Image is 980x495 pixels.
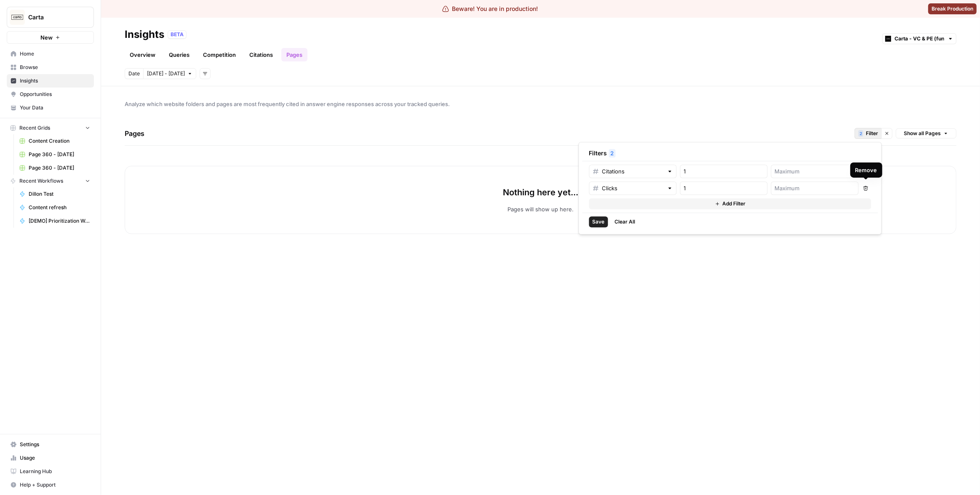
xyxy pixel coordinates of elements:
div: Filters [582,146,878,161]
a: Page 360 - [DATE] [16,161,94,175]
a: Opportunities [7,88,94,101]
a: Learning Hub [7,465,94,478]
input: Maximum [775,184,855,192]
span: Home [20,50,90,58]
a: Pages [281,48,307,61]
span: Add Filter [722,200,745,208]
img: Carta Logo [10,10,25,25]
a: Content Creation [16,134,94,148]
span: Recent Grids [19,124,50,132]
span: Help + Support [20,481,90,489]
button: Recent Workflows [7,175,94,187]
span: Content refresh [29,204,90,211]
div: 2 [858,130,863,137]
span: Page 360 - [DATE] [29,164,90,172]
button: Save [589,216,608,227]
button: Workspace: Carta [7,7,94,28]
span: [DEMO] Prioritization Workflow for creation [29,217,90,225]
span: Date [128,70,140,77]
input: Minimum [684,184,764,192]
button: Break Production [928,3,977,14]
button: [DATE] - [DATE] [143,68,196,79]
input: Minimum [684,167,764,176]
span: Settings [20,441,90,448]
div: 2Filter [579,142,882,234]
span: Your Data [20,104,90,112]
span: Analyze which website folders and pages are most frequently cited in answer engine responses acro... [125,100,956,108]
span: Break Production [932,5,973,13]
span: Insights [20,77,90,85]
button: 2Filter [854,128,881,139]
span: Recent Workflows [19,177,63,185]
a: Citations [244,48,278,61]
a: Queries [164,48,195,61]
div: BETA [168,30,187,39]
div: Remove [855,166,877,174]
span: Show all Pages [904,130,941,137]
span: 2 [860,130,862,137]
p: Pages will show up here. [507,205,574,213]
div: 2 [609,149,616,157]
h4: Pages [125,122,144,145]
span: Filter [866,130,878,137]
span: Clear All [615,218,636,226]
a: Browse [7,61,94,74]
input: Citations [602,167,664,176]
span: [DATE] - [DATE] [147,70,185,77]
a: Home [7,47,94,61]
button: Recent Grids [7,122,94,134]
span: Content Creation [29,137,90,145]
span: Dillon Test [29,190,90,198]
input: Carta - VC & PE (fund admin) [895,35,944,43]
span: New [40,33,53,42]
button: Help + Support [7,478,94,492]
a: Insights [7,74,94,88]
span: Opportunities [20,90,90,98]
span: Browse [20,64,90,71]
span: Learning Hub [20,468,90,475]
a: [DEMO] Prioritization Workflow for creation [16,214,94,228]
input: Maximum [775,167,855,176]
a: Settings [7,438,94,451]
a: Overview [125,48,160,61]
span: Usage [20,454,90,462]
span: 2 [611,149,614,157]
span: Save [593,218,605,226]
span: Page 360 - [DATE] [29,151,90,158]
button: Clear All [611,216,639,227]
a: Content refresh [16,201,94,214]
p: Nothing here yet... [503,186,578,198]
button: Show all Pages [896,128,956,138]
a: Dillon Test [16,187,94,201]
a: Page 360 - [DATE] [16,148,94,161]
a: Competition [198,48,241,61]
span: Carta [28,13,79,21]
a: Usage [7,451,94,465]
a: Your Data [7,101,94,114]
div: Beware! You are in production! [442,5,538,13]
div: Insights [125,28,164,41]
input: Clicks [602,184,664,192]
button: Add Filter [589,198,871,209]
button: New [7,31,94,44]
